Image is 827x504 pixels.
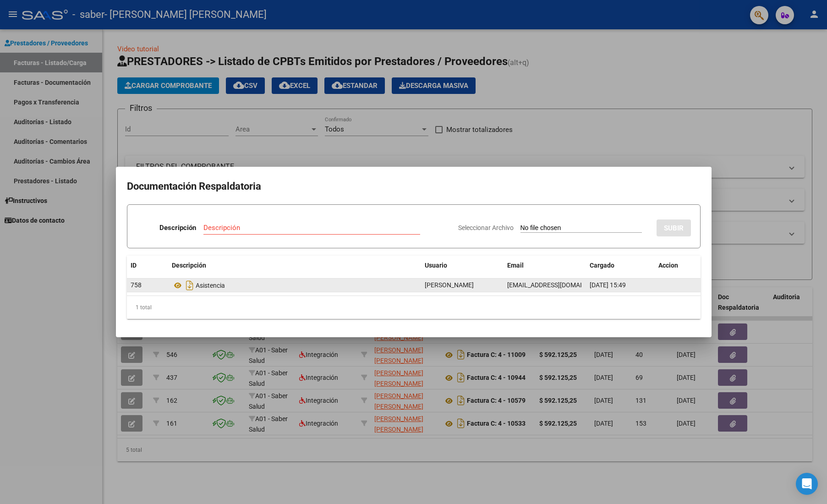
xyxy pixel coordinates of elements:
[172,278,417,293] div: Asistencia
[507,281,609,289] span: [EMAIL_ADDRESS][DOMAIN_NAME]
[127,296,701,319] div: 1 total
[507,262,524,269] span: Email
[796,473,818,495] div: Open Intercom Messenger
[425,262,447,269] span: Usuario
[458,224,514,231] span: Seleccionar Archivo
[131,281,142,289] span: 758
[590,262,614,269] span: Cargado
[184,278,196,293] i: Descargar documento
[127,178,701,195] h2: Documentación Respaldatoria
[421,256,504,275] datatable-header-cell: Usuario
[127,256,168,275] datatable-header-cell: ID
[504,256,586,275] datatable-header-cell: Email
[590,281,626,289] span: [DATE] 15:49
[172,262,206,269] span: Descripción
[586,256,655,275] datatable-header-cell: Cargado
[664,224,684,232] span: SUBIR
[655,256,701,275] datatable-header-cell: Accion
[658,262,678,269] span: Accion
[168,256,421,275] datatable-header-cell: Descripción
[425,281,474,289] span: [PERSON_NAME]
[657,219,691,236] button: SUBIR
[159,223,196,233] p: Descripción
[131,262,137,269] span: ID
